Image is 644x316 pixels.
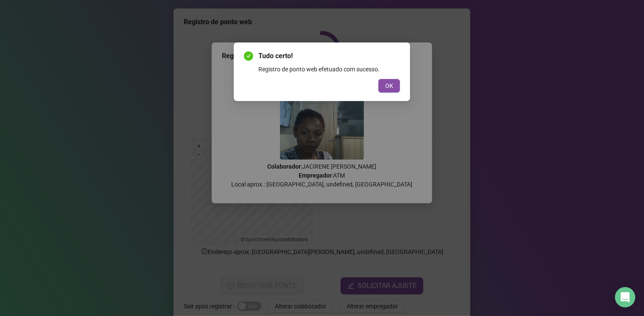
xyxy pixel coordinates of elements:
[385,81,393,90] span: OK
[258,51,400,61] span: Tudo certo!
[258,65,400,74] div: Registro de ponto web efetuado com sucesso.
[378,79,400,93] button: OK
[615,287,636,308] div: Open Intercom Messenger
[244,51,253,61] span: check-circle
